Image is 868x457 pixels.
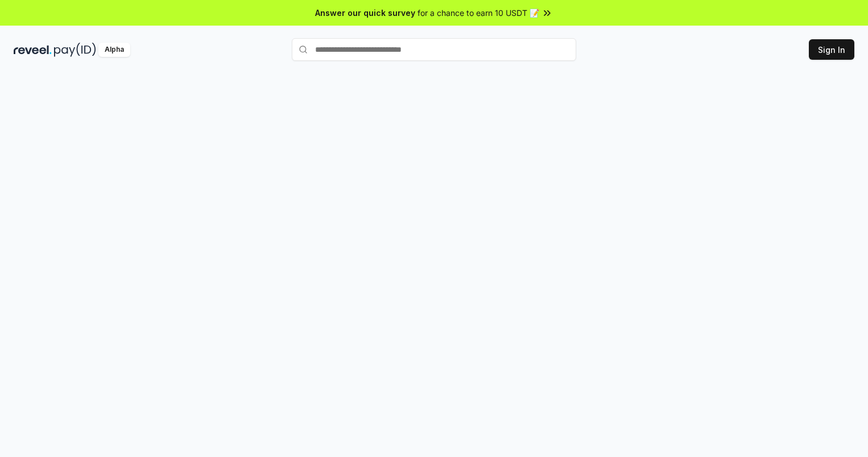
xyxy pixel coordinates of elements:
div: Alpha [98,43,130,57]
span: Answer our quick survey [315,7,415,19]
img: pay_id [54,43,96,57]
button: Sign In [809,39,854,60]
span: for a chance to earn 10 USDT 📝 [418,7,539,19]
img: reveel_dark [14,43,52,57]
